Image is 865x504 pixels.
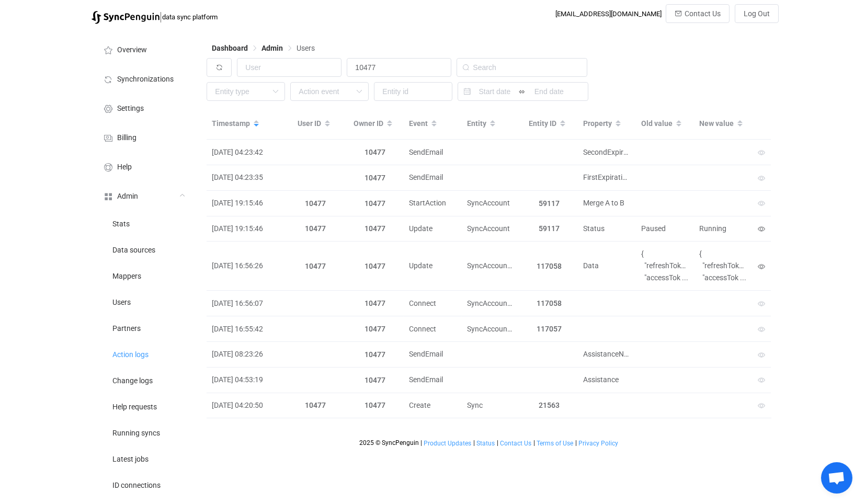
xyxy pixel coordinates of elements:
[404,399,462,411] div: Create
[112,429,160,438] span: Running syncs
[112,246,155,255] span: Data sources
[365,399,385,411] a: 10477
[207,223,285,235] div: [DATE] 19:15:46
[537,260,562,272] a: 117058
[92,35,196,64] a: Overview
[497,439,498,446] span: |
[500,440,532,447] a: Contact Us
[735,4,779,23] button: Log Out
[207,146,285,158] div: [DATE] 04:23:42
[578,374,635,386] div: Assistance
[404,197,462,209] div: StartAction
[92,9,218,24] a: |data sync platform
[207,399,285,411] div: [DATE] 04:20:50
[92,210,196,236] a: Stats
[117,134,136,142] span: Billing
[92,315,196,341] a: Partners
[578,260,635,272] div: Data
[237,58,342,77] input: User
[212,44,315,52] div: Breadcrumb
[207,82,285,101] input: Entity type
[473,84,517,99] input: Start date
[537,297,562,310] a: 117058
[462,260,519,272] div: SyncAccountDataSource
[160,9,162,24] span: |
[537,323,562,335] span: 117057
[404,323,462,335] div: Connect
[112,482,161,490] span: ID connections
[365,349,385,361] span: 10477
[285,115,346,133] div: User ID
[641,224,666,233] span: Paused
[699,224,726,233] span: Running
[365,223,385,235] a: 10477
[578,348,635,360] div: AssistanceNoActiveSync
[404,374,462,386] div: SendEmail
[112,403,157,411] span: Help requests
[305,223,326,235] a: 10477
[500,440,532,447] span: Contact Us
[365,297,385,310] span: 10477
[462,297,519,310] div: SyncAccountDataSource
[117,105,144,113] span: Settings
[457,58,587,77] input: Search
[462,115,520,133] div: Entity
[365,260,385,272] a: 10477
[404,297,462,310] div: Connect
[207,374,285,386] div: [DATE] 04:53:19
[539,223,560,235] a: 59117
[420,439,422,446] span: |
[261,44,283,52] span: Admin
[575,439,577,446] span: |
[685,9,721,18] span: Contact Us
[579,440,619,447] span: Privacy Policy
[520,115,578,133] div: Entity ID
[578,440,619,447] a: Privacy Policy
[112,455,149,464] span: Latest jobs
[404,115,462,133] div: Event
[424,440,472,447] span: Product Updates
[539,399,560,411] span: 21563
[207,197,285,209] div: [DATE] 19:15:46
[346,115,404,133] div: Owner ID
[666,4,730,23] button: Contact Us
[374,82,452,101] input: Entity id
[305,399,326,411] a: 10477
[821,462,852,494] div: Open chat
[578,115,636,133] div: Property
[92,341,196,367] a: Action logs
[92,122,196,152] a: Billing
[578,223,635,235] div: Status
[305,260,326,272] span: 10477
[112,351,149,359] span: Action logs
[404,348,462,360] div: SendEmail
[92,419,196,445] a: Running syncs
[207,260,285,272] div: [DATE] 16:56:26
[424,440,472,447] a: Product Updates
[365,146,385,158] a: 10477
[92,262,196,289] a: Mappers
[578,171,635,184] div: FirstExpirationReminder
[117,75,174,84] span: Synchronizations
[404,146,462,158] div: SendEmail
[365,323,385,335] a: 10477
[112,299,131,307] span: Users
[365,172,385,184] a: 10477
[92,64,196,93] a: Synchronizations
[92,236,196,262] a: Data sources
[365,198,385,210] a: 10477
[539,198,560,210] a: 59117
[365,374,385,386] a: 10477
[476,440,496,447] a: Status
[533,439,535,446] span: |
[112,220,130,228] span: Stats
[404,223,462,235] div: Update
[305,198,326,210] a: 10477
